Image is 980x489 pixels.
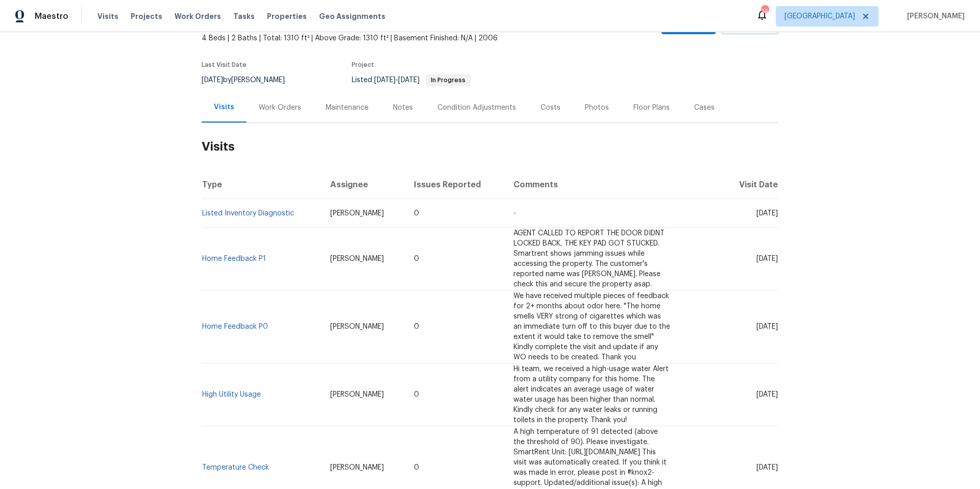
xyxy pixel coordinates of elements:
[202,62,247,68] span: Last Visit Date
[352,62,374,68] span: Project
[131,11,162,21] span: Projects
[541,103,560,113] div: Costs
[756,391,778,398] span: [DATE]
[756,210,778,217] span: [DATE]
[903,11,965,21] span: [PERSON_NAME]
[214,102,234,112] div: Visits
[585,103,609,113] div: Photos
[414,464,419,471] span: 0
[678,170,778,199] th: Visit Date
[330,464,384,471] span: [PERSON_NAME]
[398,77,420,84] span: [DATE]
[35,11,68,21] span: Maestro
[374,77,396,84] span: [DATE]
[319,11,385,21] span: Geo Assignments
[785,11,855,21] span: [GEOGRAPHIC_DATA]
[202,123,778,170] h2: Visits
[437,103,516,113] div: Condition Adjustments
[513,230,665,288] span: AGENT CALLED TO REPORT THE DOOR DIDNT LOCKED BACK, THE KEY PAD GOT STUCKED. Smartrent shows jammi...
[233,13,255,20] span: Tasks
[202,210,294,217] a: Listed Inventory Diagnostic
[202,255,266,262] a: Home Feedback P1
[326,103,369,113] div: Maintenance
[374,77,420,84] span: -
[513,292,670,361] span: We have received multiple pieces of feedback for 2+ months about odor here. "The home smells VERY...
[202,77,223,84] span: [DATE]
[330,210,384,217] span: [PERSON_NAME]
[322,170,406,199] th: Assignee
[97,11,118,21] span: Visits
[202,33,572,43] span: 4 Beds | 2 Baths | Total: 1310 ft² | Above Grade: 1310 ft² | Basement Finished: N/A | 2006
[175,11,221,21] span: Work Orders
[756,323,778,330] span: [DATE]
[414,255,419,262] span: 0
[202,391,261,398] a: High Utility Usage
[267,11,307,21] span: Properties
[633,103,670,113] div: Floor Plans
[202,170,322,199] th: Type
[505,170,678,199] th: Comments
[352,77,471,84] span: Listed
[414,391,419,398] span: 0
[330,255,384,262] span: [PERSON_NAME]
[202,323,268,330] a: Home Feedback P0
[513,210,516,217] span: -
[414,323,419,330] span: 0
[202,464,269,471] a: Temperature Check
[756,464,778,471] span: [DATE]
[259,103,301,113] div: Work Orders
[202,74,297,86] div: by [PERSON_NAME]
[694,103,715,113] div: Cases
[513,365,669,424] span: Hi team, we received a high-usage water Alert from a utility company for this home. The alert ind...
[393,103,413,113] div: Notes
[406,170,505,199] th: Issues Reported
[427,77,470,83] span: In Progress
[330,391,384,398] span: [PERSON_NAME]
[761,6,768,16] div: 14
[756,255,778,262] span: [DATE]
[414,210,419,217] span: 0
[330,323,384,330] span: [PERSON_NAME]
